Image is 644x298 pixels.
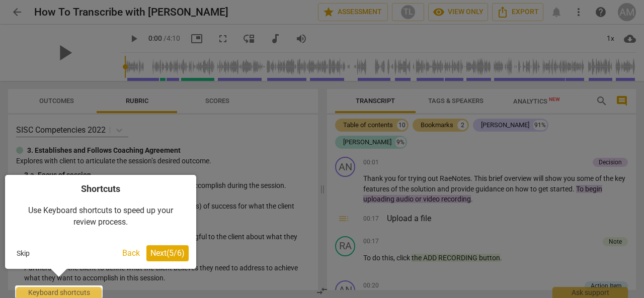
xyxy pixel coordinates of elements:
[13,182,189,195] h4: Shortcuts
[146,245,189,261] button: Next
[13,195,189,238] div: Use Keyboard shortcuts to speed up your review process.
[118,245,144,261] button: Back
[13,246,34,261] button: Skip
[150,248,185,258] span: Next ( 5 / 6 )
